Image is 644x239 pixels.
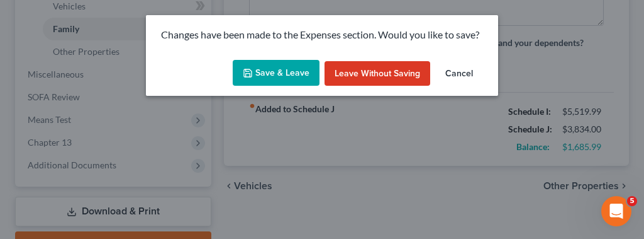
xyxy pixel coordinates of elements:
[161,28,483,42] p: Changes have been made to the Expenses section. Would you like to save?
[435,61,483,86] button: Cancel
[325,61,430,86] button: Leave without Saving
[601,196,631,226] iframe: Intercom live chat
[233,60,319,86] button: Save & Leave
[627,196,637,206] span: 5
